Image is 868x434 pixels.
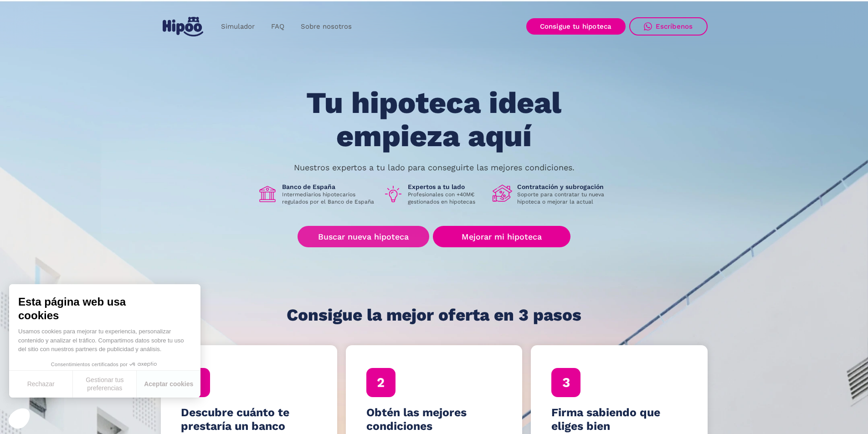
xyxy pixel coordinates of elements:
[282,191,376,205] p: Intermediarios hipotecarios regulados por el Banco de España
[261,87,606,153] h1: Tu hipoteca ideal empieza aquí
[517,191,611,205] p: Soporte para contratar tu nueva hipoteca o mejorar la actual
[366,406,502,433] h4: Obtén las mejores condiciones
[293,18,360,36] a: Sobre nosotros
[629,17,708,36] a: Escríbenos
[433,226,570,247] a: Mejorar mi hipoteca
[263,18,293,36] a: FAQ
[282,183,376,191] h1: Banco de España
[161,13,205,40] a: home
[213,18,263,36] a: Simulador
[551,406,687,433] h4: Firma sabiendo que eliges bien
[408,191,485,205] p: Profesionales con +40M€ gestionados en hipotecas
[526,18,626,35] a: Consigue tu hipoteca
[294,164,575,171] p: Nuestros expertos a tu lado para conseguirte las mejores condiciones.
[408,183,485,191] h1: Expertos a tu lado
[517,183,611,191] h1: Contratación y subrogación
[656,22,693,31] div: Escríbenos
[181,406,317,433] h4: Descubre cuánto te prestaría un banco
[298,226,429,247] a: Buscar nueva hipoteca
[287,306,581,324] h1: Consigue la mejor oferta en 3 pasos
